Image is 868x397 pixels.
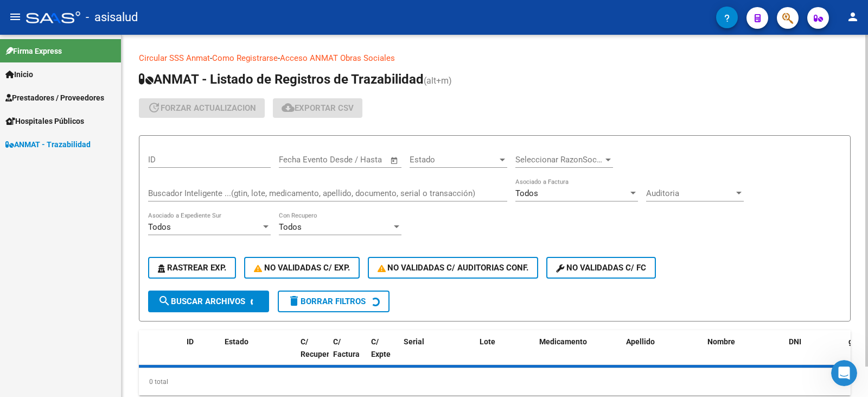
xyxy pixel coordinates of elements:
[333,155,385,165] input: Fecha fin
[148,291,269,312] button: Buscar Archivos
[244,257,360,279] button: No Validadas c/ Exp.
[5,68,33,80] span: Inicio
[371,337,391,358] span: C/ Expte
[831,360,857,386] iframe: Intercom live chat
[367,330,399,378] datatable-header-cell: C/ Expte
[148,257,236,279] button: Rastrear Exp.
[789,337,801,346] span: DNI
[139,52,851,64] p: - -
[288,297,366,306] span: Borrar Filtros
[254,263,350,273] span: No Validadas c/ Exp.
[280,53,395,63] a: Acceso ANMAT Obras Sociales
[556,263,646,273] span: No validadas c/ FC
[158,263,226,273] span: Rastrear Exp.
[333,337,360,358] span: C/ Factura
[546,257,656,279] button: No validadas c/ FC
[480,337,495,346] span: Lote
[212,53,278,63] a: Como Registrarse
[148,222,171,232] span: Todos
[9,10,22,23] mat-icon: menu
[399,330,475,378] datatable-header-cell: Serial
[707,337,735,346] span: Nombre
[279,222,302,232] span: Todos
[182,330,220,378] datatable-header-cell: ID
[515,188,538,198] span: Todos
[515,155,603,165] span: Seleccionar RazonSocial
[5,138,91,150] span: ANMAT - Trazabilidad
[301,337,334,358] span: C/ Recupero
[296,330,329,378] datatable-header-cell: C/ Recupero
[148,103,256,113] span: forzar actualizacion
[626,337,655,346] span: Apellido
[278,291,390,312] button: Borrar Filtros
[475,330,535,378] datatable-header-cell: Lote
[187,337,194,346] span: ID
[622,330,703,378] datatable-header-cell: Apellido
[848,337,862,346] span: gtin
[86,5,138,29] span: - asisalud
[225,337,248,346] span: Estado
[410,155,497,165] span: Estado
[139,53,210,63] a: Circular SSS Anmat
[378,263,529,273] span: No Validadas c/ Auditorias Conf.
[784,330,844,378] datatable-header-cell: DNI
[220,330,296,378] datatable-header-cell: Estado
[158,297,245,306] span: Buscar Archivos
[404,337,424,346] span: Serial
[148,101,161,114] mat-icon: update
[288,294,301,307] mat-icon: delete
[158,294,171,307] mat-icon: search
[703,330,784,378] datatable-header-cell: Nombre
[5,92,104,104] span: Prestadores / Proveedores
[5,115,84,127] span: Hospitales Públicos
[424,75,452,86] span: (alt+m)
[139,72,424,87] span: ANMAT - Listado de Registros de Trazabilidad
[395,53,496,63] a: Documentacion trazabilidad
[5,45,62,57] span: Firma Express
[279,155,323,165] input: Fecha inicio
[282,101,295,114] mat-icon: cloud_download
[388,154,401,167] button: Open calendar
[273,98,362,118] button: Exportar CSV
[535,330,622,378] datatable-header-cell: Medicamento
[646,188,734,198] span: Auditoria
[846,10,859,23] mat-icon: person
[329,330,367,378] datatable-header-cell: C/ Factura
[139,98,265,118] button: forzar actualizacion
[368,257,539,279] button: No Validadas c/ Auditorias Conf.
[539,337,587,346] span: Medicamento
[282,103,354,113] span: Exportar CSV
[139,368,851,395] div: 0 total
